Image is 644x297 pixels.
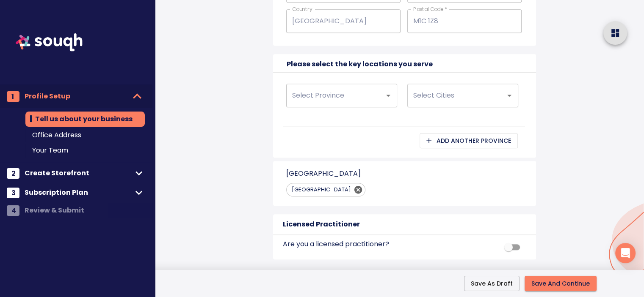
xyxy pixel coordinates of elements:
[11,188,16,198] span: 3
[382,90,394,101] button: Open
[286,183,365,196] div: [GEOGRAPHIC_DATA]
[464,276,520,292] button: Save As Draft
[287,185,356,194] span: [GEOGRAPHIC_DATA]
[25,144,145,157] div: Your Team
[407,9,522,33] div: Postal Code Input
[603,21,627,45] button: home
[283,239,485,249] p: Are you a licensed practitioner?
[531,278,590,289] span: Save And Continue
[11,91,14,102] span: 1
[32,130,138,140] span: Office Address
[283,218,360,230] h6: Licensed Practitioner
[25,167,132,179] span: Create Storefront
[471,280,513,287] span: Save As Draft
[286,169,361,179] p: [GEOGRAPHIC_DATA]
[11,168,16,179] span: 2
[503,90,515,101] button: Open
[25,128,145,142] div: Office Address
[615,243,636,263] div: Open Intercom Messenger
[25,112,145,127] div: Tell us about your business
[286,9,401,33] div: County Input
[25,187,132,199] span: Subscription Plan
[32,145,138,155] span: Your Team
[525,276,597,292] button: Save And Continue
[25,90,129,102] span: Profile Setup
[273,54,433,70] h6: Please select the key locations you serve
[32,113,138,125] span: Tell us about your business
